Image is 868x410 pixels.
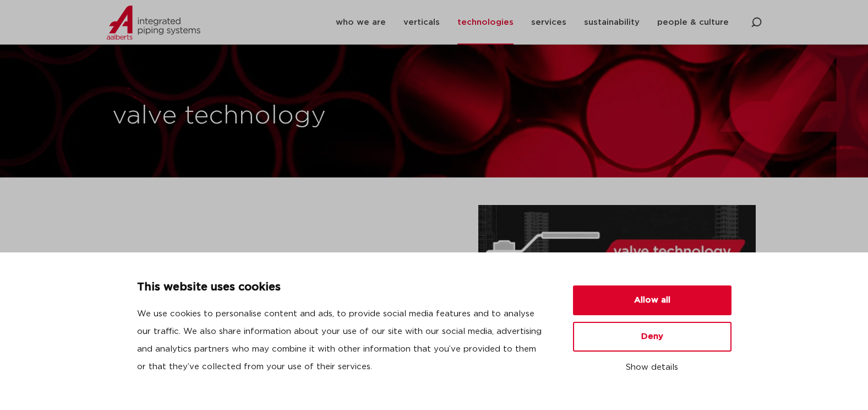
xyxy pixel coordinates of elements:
button: Deny [573,322,731,352]
p: We use cookies to personalise content and ads, to provide social media features and to analyse ou... [137,305,547,376]
h1: valve technology [112,99,429,134]
button: Show details [573,358,731,377]
button: Allow all [573,285,731,315]
p: Thanks to the internationally renowned brands Apollo and Pegler, Aalberts integrated piping syste... [118,250,456,303]
p: This website uses cookies [137,279,547,296]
